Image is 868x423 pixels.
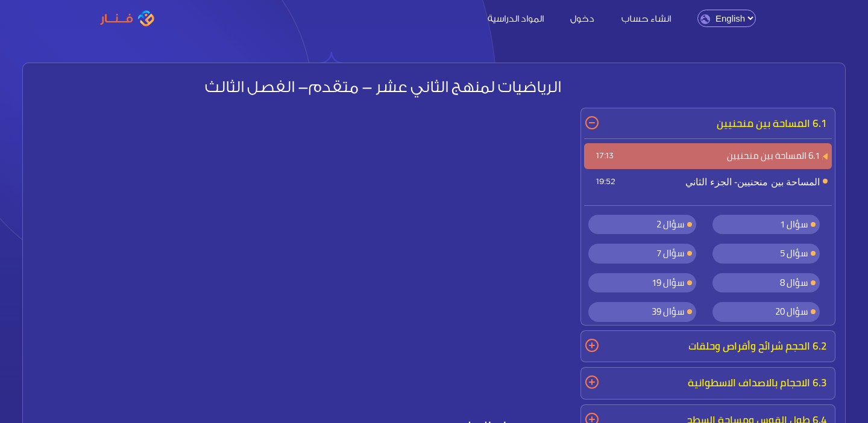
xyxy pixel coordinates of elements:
[584,149,832,163] span: 6.1 المساحة بين منحنيين
[584,176,615,188] small: 19:52
[780,215,808,233] span: سؤال 1
[584,169,832,196] span: المساحة بين منحنيين- الجزء الثاني
[584,371,832,396] p: 6.3 الاحجام بالاصداف الاسطوانية
[33,78,562,98] h2: الرياضيات لمنهج الثاني عشر - متقدم- الفصل الثالث
[652,303,684,320] span: سؤال 39
[656,244,684,262] span: سؤال 7
[652,274,684,291] span: سؤال 19
[700,14,710,24] img: language.png
[584,111,832,137] p: 6.1 المساحة بين منحنيين
[558,11,606,24] a: دخول
[609,11,683,24] a: انشاء حساب
[656,215,684,233] span: سؤال 2
[584,150,614,162] small: 17:13
[780,244,808,262] span: سؤال 5
[476,11,556,24] a: المواد الدراسية
[780,274,808,291] span: سؤال 8
[584,334,832,359] p: 6.2 الحجم شرائح وأقراص وحلقات
[775,303,808,320] span: سؤال 20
